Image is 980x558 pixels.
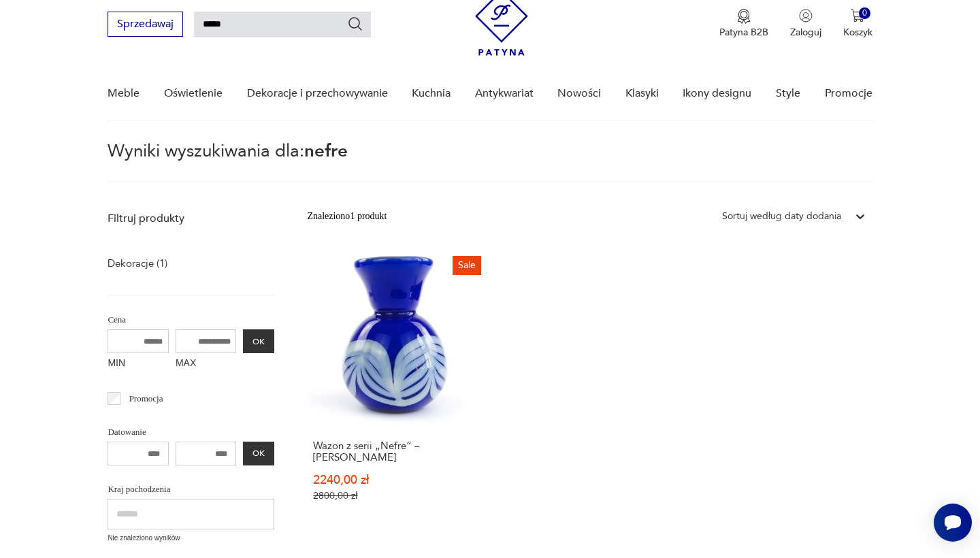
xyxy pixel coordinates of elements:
[108,143,872,182] p: Wyniki wyszukiwania dla:
[825,67,872,120] a: Promocje
[108,20,183,30] a: Sprzedawaj
[108,425,274,440] p: Datowanie
[108,353,169,375] label: MIN
[243,442,274,465] button: OK
[412,67,451,120] a: Kuchnia
[719,9,768,39] button: Patyna B2B
[790,26,821,39] p: Zaloguj
[625,67,659,120] a: Klasyki
[108,312,274,327] p: Cena
[108,533,274,544] p: Nie znaleziono wyników
[247,67,388,120] a: Dekoracje i przechowywanie
[176,353,237,375] label: MAX
[347,16,363,32] button: Szukaj
[776,67,800,120] a: Style
[683,67,751,120] a: Ikony designu
[790,9,821,39] button: Zaloguj
[313,474,480,486] p: 2240,00 zł
[108,67,140,120] a: Meble
[843,26,872,39] p: Koszyk
[313,440,480,463] h3: Wazon z serii „Nefre” – [PERSON_NAME]
[934,504,972,542] iframe: Smartsupp widget button
[799,9,813,22] img: Ikonka użytkownika
[557,67,601,120] a: Nowości
[313,490,480,502] p: 2800,00 zł
[843,9,872,39] button: 0Koszyk
[307,209,387,224] div: Znaleziono 1 produkt
[108,254,167,273] a: Dekoracje (1)
[108,211,274,226] p: Filtruj produkty
[108,482,274,497] p: Kraj pochodzenia
[851,9,864,22] img: Ikona koszyka
[475,67,534,120] a: Antykwariat
[243,329,274,353] button: OK
[719,9,768,39] a: Ikona medaluPatyna B2B
[304,139,348,163] span: nefre
[737,9,751,24] img: Ikona medalu
[129,391,163,406] p: Promocja
[108,12,183,37] button: Sprzedawaj
[859,7,870,19] div: 0
[719,26,768,39] p: Patyna B2B
[307,250,486,528] a: SaleWazon z serii „Nefre” – Ludwik FIEDOROWICZWazon z serii „Nefre” – [PERSON_NAME]2240,00 zł2800...
[164,67,223,120] a: Oświetlenie
[722,209,841,224] div: Sortuj według daty dodania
